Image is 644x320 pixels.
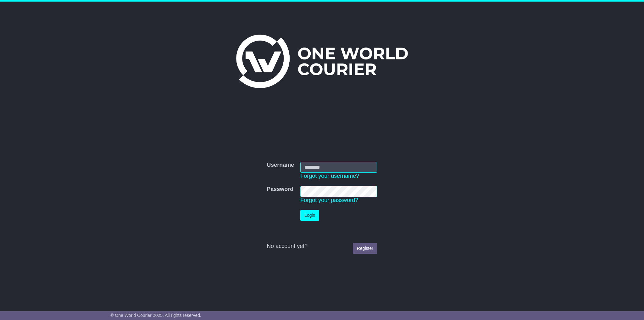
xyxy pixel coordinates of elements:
[267,186,293,193] label: Password
[300,210,319,221] button: Login
[267,243,377,250] div: No account yet?
[300,173,359,179] a: Forgot your username?
[110,313,201,318] span: © One World Courier 2025. All rights reserved.
[300,197,358,203] a: Forgot your password?
[267,162,294,169] label: Username
[236,35,408,88] img: One World
[353,243,377,254] a: Register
